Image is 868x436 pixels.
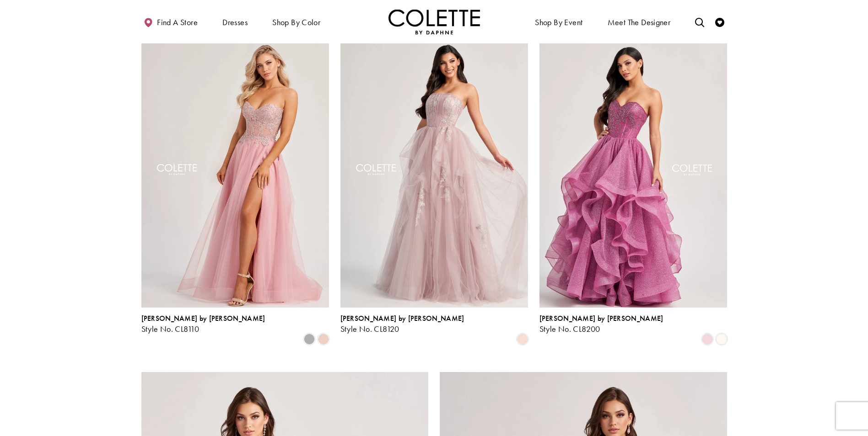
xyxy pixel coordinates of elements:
[340,35,528,308] a: Visit Colette by Daphne Style No. CL8120 Page
[141,35,329,308] a: Visit Colette by Daphne Style No. CL8110 Page
[533,9,585,34] span: Shop By Event
[340,324,399,334] span: Style No. CL8120
[141,324,199,334] span: Style No. CL8110
[141,314,265,334] div: Colette by Daphne Style No. CL8110
[535,18,582,27] span: Shop By Event
[713,9,727,34] a: Check Wishlist
[388,9,480,34] a: Visit Home Page
[340,314,464,323] span: [PERSON_NAME] by [PERSON_NAME]
[222,18,248,27] span: Dresses
[693,9,706,34] a: Toggle search
[539,324,600,334] span: Style No. CL8200
[141,314,265,323] span: [PERSON_NAME] by [PERSON_NAME]
[605,9,673,34] a: Meet the designer
[340,314,464,334] div: Colette by Daphne Style No. CL8120
[304,334,315,345] i: Steel
[157,18,198,27] span: Find a store
[608,18,671,27] span: Meet the designer
[270,9,323,34] span: Shop by color
[539,35,727,308] a: Visit Colette by Daphne Style No. CL8200 Page
[141,9,200,34] a: Find a store
[272,18,320,27] span: Shop by color
[388,9,480,34] img: Colette by Daphne
[517,334,528,345] i: Blush
[539,314,663,323] span: [PERSON_NAME] by [PERSON_NAME]
[318,334,329,345] i: Rose
[702,334,713,345] i: Pink Lily
[539,314,663,334] div: Colette by Daphne Style No. CL8200
[220,9,250,34] span: Dresses
[716,334,727,345] i: Diamond White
